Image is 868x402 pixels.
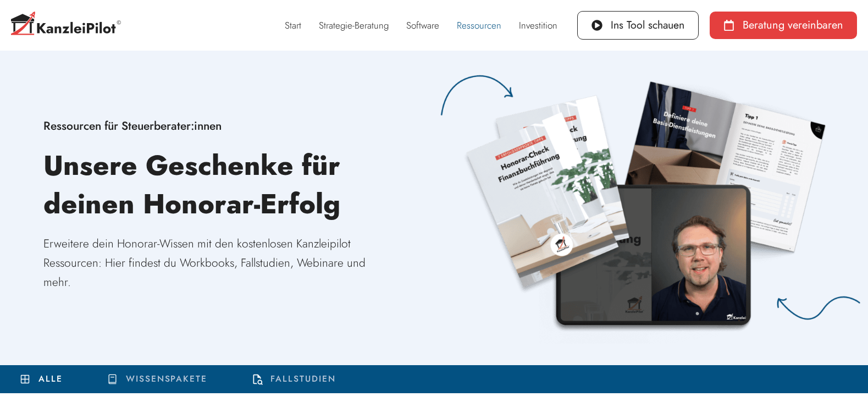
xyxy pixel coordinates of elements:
a: Ins Tool schauen [577,11,699,40]
span: Alle [38,373,63,384]
span: Ins Tool schauen [611,20,684,31]
img: Kanzleipilot-Logo-C [11,12,121,38]
span: Wissenspakete [126,373,207,384]
span: Fallstudien [270,373,335,384]
a: Beratung vereinbaren [710,12,857,39]
nav: Menü [276,13,566,38]
p: Erweitere dein Honorar-Wissen mit den kostenlosen Kanzleipilot Ressourcen: Hier findest du Workbo... [43,234,391,291]
a: Investition [510,13,566,38]
a: Start [276,13,310,38]
a: Strategie-Beratung [310,13,397,38]
a: Software [397,13,448,38]
span: Ressourcen für Steuerberater:innen [43,118,222,134]
span: Beratung vereinbaren [743,20,843,31]
h1: Unsere Geschenke für deinen Honorar-Erfolg [43,146,391,223]
a: Ressourcen [448,13,510,38]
